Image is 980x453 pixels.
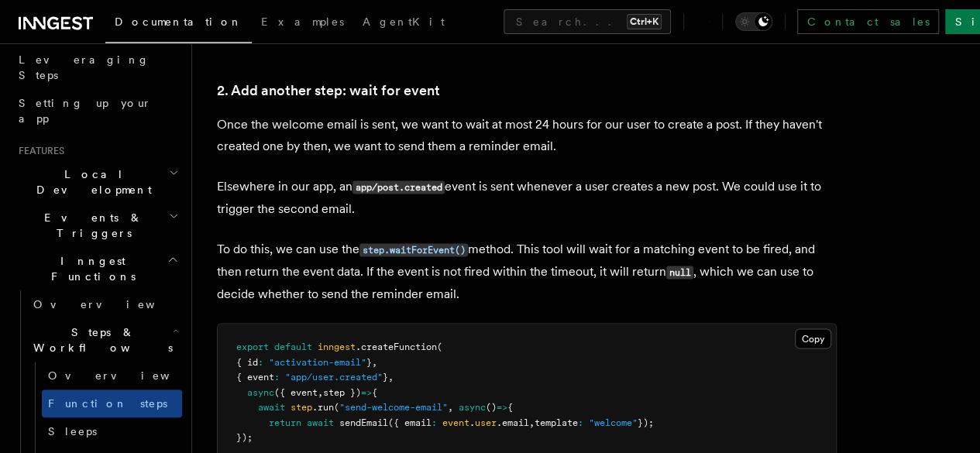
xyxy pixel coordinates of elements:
[12,247,182,290] button: Inngest Functions
[236,371,274,382] span: { event
[578,417,583,427] span: :
[27,290,182,318] a: Overview
[261,15,344,28] span: Examples
[274,371,280,382] span: :
[589,417,638,427] span: "welcome"
[359,241,468,256] a: step.waitForEvent()
[535,417,578,427] span: template
[48,425,97,438] span: Sleeps
[363,15,445,28] span: AgentKit
[486,401,497,412] span: ()
[252,5,353,42] a: Examples
[353,5,454,42] a: AgentKit
[291,401,312,412] span: step
[507,401,513,412] span: {
[359,243,468,256] code: step.waitForEvent()
[356,341,437,352] span: .createFunction
[504,9,671,34] button: Search...Ctrl+K
[258,401,285,412] span: await
[372,356,377,367] span: ,
[48,369,208,382] span: Overview
[269,356,366,367] span: "activation-email"
[339,401,448,412] span: "send-welcome-email"
[12,160,182,204] button: Local Development
[236,356,258,367] span: { id
[366,356,372,367] span: }
[236,341,269,352] span: export
[217,175,837,219] p: Elsewhere in our app, an event is sent whenever a user creates a new post. We could use it to tri...
[247,386,274,397] span: async
[388,371,394,382] span: ,
[12,89,182,132] a: Setting up your app
[217,238,837,304] p: To do this, we can use the method. This tool will wait for a matching event to be fired, and then...
[42,390,182,417] a: Function steps
[475,417,497,427] span: user
[323,386,361,397] span: step })
[12,166,169,197] span: Local Development
[217,79,440,101] a: 2. Add another step: wait for event
[666,266,693,279] code: null
[432,417,437,427] span: :
[236,431,253,442] span: });
[797,9,939,34] a: Contact sales
[274,341,312,352] span: default
[12,145,64,157] span: Features
[12,204,182,247] button: Events & Triggers
[27,324,173,355] span: Steps & Workflows
[105,5,252,43] a: Documentation
[12,253,167,284] span: Inngest Functions
[27,318,182,362] button: Steps & Workflows
[318,341,356,352] span: inngest
[638,417,654,427] span: });
[115,15,242,28] span: Documentation
[217,113,837,156] p: Once the welcome email is sent, we want to wait at most 24 hours for our user to create a post. I...
[735,12,772,31] button: Toggle dark mode
[627,14,662,29] kbd: Ctrl+K
[442,417,469,427] span: event
[388,417,432,427] span: ({ email
[318,386,323,397] span: ,
[529,417,535,427] span: ,
[258,356,263,367] span: :
[19,97,152,125] span: Setting up your app
[339,417,388,427] span: sendEmail
[795,328,831,348] button: Copy
[42,362,182,390] a: Overview
[33,298,193,311] span: Overview
[12,210,169,241] span: Events & Triggers
[383,371,388,382] span: }
[19,53,150,81] span: Leveraging Steps
[372,386,377,397] span: {
[269,417,301,427] span: return
[361,386,372,397] span: =>
[497,417,529,427] span: .email
[12,46,182,89] a: Leveraging Steps
[307,417,334,427] span: await
[469,417,475,427] span: .
[352,180,445,194] code: app/post.created
[497,401,507,412] span: =>
[448,401,453,412] span: ,
[437,341,442,352] span: (
[285,371,383,382] span: "app/user.created"
[274,386,318,397] span: ({ event
[312,401,334,412] span: .run
[42,417,182,445] a: Sleeps
[459,401,486,412] span: async
[334,401,339,412] span: (
[48,397,167,410] span: Function steps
